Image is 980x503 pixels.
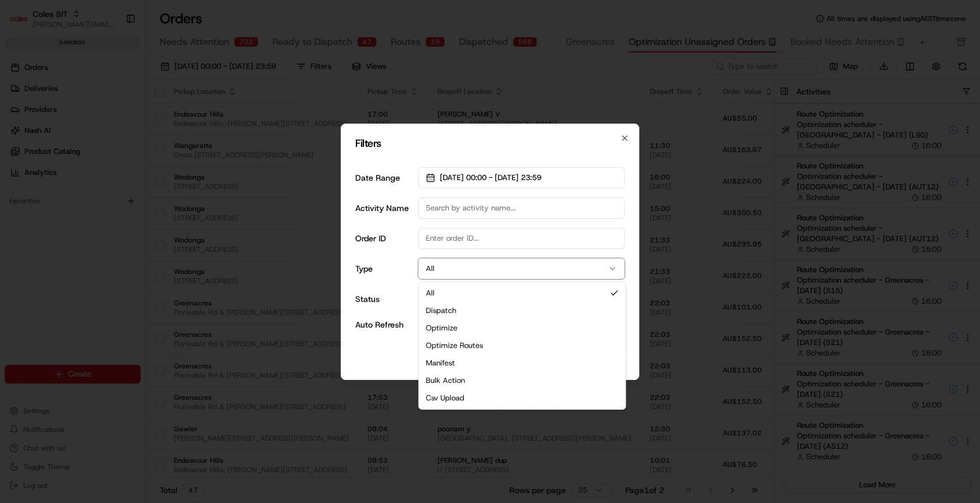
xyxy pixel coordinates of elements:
span: Csv upload [426,393,464,403]
button: Start new chat [198,114,212,128]
span: [DATE] 00:00 - [DATE] 23:59 [440,173,541,183]
span: Optimize [426,323,457,333]
input: Enter order ID... [418,228,625,249]
span: All [426,288,435,298]
input: Clear [30,75,192,87]
input: Search by activity name... [418,198,625,219]
a: Powered byPylon [82,196,141,206]
img: 1736555255976-a54dd68f-1ca7-489b-9aae-adbdc363a1c4 [12,111,33,132]
label: Status [355,295,380,303]
label: Date Range [355,174,400,182]
span: Dispatch [426,305,456,316]
span: API Documentation [110,168,187,180]
a: 💻API Documentation [94,164,192,185]
a: 📗Knowledge Base [7,164,94,185]
span: Knowledge Base [23,168,89,180]
h2: Filters [355,138,625,149]
span: Optimize routes [426,340,483,351]
label: Type [355,265,373,273]
div: We're available if you need us! [40,122,148,132]
span: Manifest [426,358,455,368]
img: Nash [12,11,35,34]
div: 📗 [12,170,21,179]
span: Pylon [116,197,141,206]
div: Start new chat [40,111,191,122]
label: Order ID [355,234,386,242]
span: Bulk action [426,375,465,386]
label: Activity Name [355,204,409,212]
div: 💻 [99,170,108,179]
label: Auto Refresh [355,321,404,329]
button: All [418,258,625,279]
p: Welcome 👋 [12,46,212,65]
